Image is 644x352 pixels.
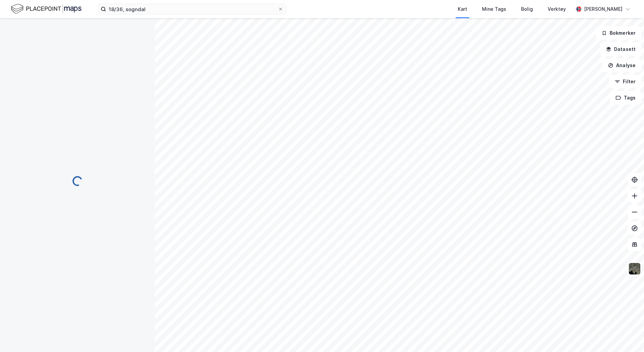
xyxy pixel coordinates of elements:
div: Bolig [521,5,533,13]
button: Bokmerker [596,26,641,40]
button: Analyse [602,59,641,72]
iframe: Chat Widget [610,320,644,352]
button: Datasett [600,42,641,56]
div: [PERSON_NAME] [584,5,622,13]
div: Kart [458,5,467,13]
img: spinner.a6d8c91a73a9ac5275cf975e30b51cfb.svg [72,176,83,186]
button: Filter [609,75,641,88]
img: logo.f888ab2527a4732fd821a326f86c7f29.svg [11,3,82,15]
button: Tags [610,91,641,105]
div: Verktøy [548,5,566,13]
div: Kontrollprogram for chat [610,320,644,352]
input: Søk på adresse, matrikkel, gårdeiere, leietakere eller personer [106,4,278,14]
div: Mine Tags [482,5,506,13]
img: 9k= [628,262,641,275]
